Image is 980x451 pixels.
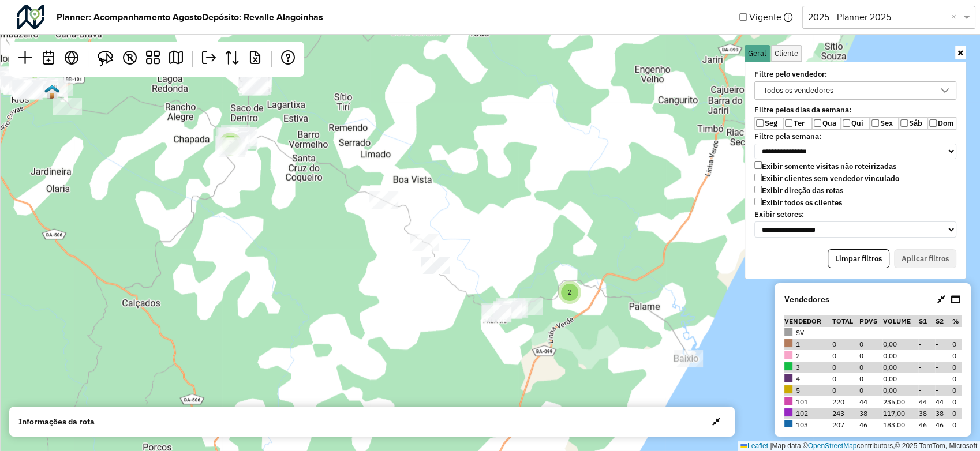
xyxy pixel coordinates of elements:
[39,80,68,97] div: 40370 - MERCEARIA CAMPEAO
[493,302,522,319] div: 40159 - Bar urani
[882,385,918,396] td: 0,00
[882,339,918,350] td: 0,00
[927,117,956,130] label: Dom
[784,373,831,385] td: 4
[785,119,792,127] input: Ter
[784,315,831,327] th: Vendedor
[935,408,952,419] td: 38
[220,131,249,149] div: 40218 - Restaurante Mestre D
[218,135,247,152] div: 18717 - BARRACA DO PASSINHO
[843,119,850,127] input: Qui
[747,70,927,79] label: Filtre pelo vendedor:
[23,80,51,97] div: 40063 - BIROSCA BAR
[220,46,244,72] a: Exportar dados vendas
[918,339,935,350] td: -
[57,10,202,24] strong: Planner: Acompanhamento Agosto
[219,134,248,151] div: 40207 - CANTINHO DA DAIANE
[4,77,33,95] div: 19133 - MERCADO MARTINS 2
[242,78,271,95] div: 40446 - DEPOSITO JR DISTRIBU
[808,442,857,450] a: OpenStreetMap
[918,396,935,408] td: 44
[935,339,952,350] td: -
[514,298,543,315] div: 40386 - BAR DA STELA
[197,46,220,72] a: Exportar planner
[784,13,793,22] em: As informações de visita de um planner vigente são consideradas oficiais e exportadas para outros...
[952,339,962,350] td: 0
[918,315,935,327] th: S1
[832,419,859,431] td: 207
[98,51,114,67] img: Selecionar atividades - laço
[859,396,882,408] td: 44
[220,129,249,146] div: 40019 - Bar Da Galega
[952,350,962,362] td: 0
[756,119,764,127] input: Seg
[219,128,248,145] div: 40226 - MERCADINHO RODRIGUES
[918,350,935,362] td: -
[832,315,859,327] th: Total de clientes
[1,69,29,87] div: 40112 - Panificadora Imperia
[935,315,952,327] th: S2
[216,127,245,145] div: 40425 - BAR NOVA ESPERANCA
[871,119,879,127] input: Sex
[828,249,889,269] button: Limpar filtros
[53,98,82,115] div: 40413 - RESTAURANTE DA LILIA
[14,82,43,100] div: 40113 - Bar do Zeca
[859,385,882,396] td: 0
[859,339,882,350] td: 0
[832,396,859,408] td: 220
[754,198,762,205] input: Exibir todos os clientes
[952,362,962,373] td: 0
[918,408,935,419] td: 38
[859,419,882,431] td: 46
[748,50,766,57] span: Geral
[784,339,831,350] td: 1
[935,385,952,396] td: -
[841,117,870,130] label: Qui
[226,127,255,144] div: 40006 - FANZINHA
[952,396,962,408] td: 0
[882,315,918,327] th: Volume
[202,10,323,24] strong: Depósito: Revalle Alagoinhas
[882,362,918,373] td: 0,00
[739,5,975,29] div: Vigente
[482,305,511,322] div: 40210 - Bar do Galego alto d
[784,385,831,396] td: 5
[929,119,937,127] input: Dom
[227,129,256,146] div: 18440 - BAR DA NECIVANIA
[918,419,935,431] td: 46
[14,46,37,72] a: Iniciar novo planner
[12,80,40,97] div: 40443 - TRELER DA ELIENE
[859,373,882,385] td: 0
[859,315,882,327] th: PDVs
[760,82,837,99] div: Todos os vendedores
[499,301,528,318] div: 40397 - Bar da marina
[870,117,899,130] label: Sex
[754,161,896,171] label: Exibir somente visitas não roteirizadas
[498,299,526,317] div: 40452 - BAR DE MEIRE 2
[219,133,248,151] div: 19971 - CANTINHO DA CARLA
[60,46,83,72] a: Visão geral - Abre nova aba
[935,362,952,373] td: -
[899,117,927,130] label: Sáb
[754,186,843,196] label: Exibir direção das rotas
[740,442,768,450] a: Leaflet
[3,77,32,95] div: 40021 - BAR DO PRETO
[832,362,859,373] td: 0
[832,408,859,419] td: 243
[568,288,572,296] span: 2
[13,81,42,98] div: 40170 - Box 412
[9,78,38,95] div: 40469 - GELA GUELA 3
[814,119,821,127] input: Qua
[421,257,450,274] div: 40160 - BAR BEIRA RIO BAIXIO
[951,10,961,24] span: Clear all
[784,396,831,408] td: 101
[738,441,980,451] div: Map data © contributors,© 2025 TomTom, Microsoft
[215,136,244,153] div: 40315 - L E DEPOSITO DE BEBI
[784,408,831,419] td: 102
[747,106,963,115] label: Filtre pelos dias da semana:
[882,350,918,362] td: 0,00
[754,186,762,193] input: Exibir direção das rotas
[918,373,935,385] td: -
[935,396,952,408] td: 44
[952,315,962,327] th: % total clientes quinzenais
